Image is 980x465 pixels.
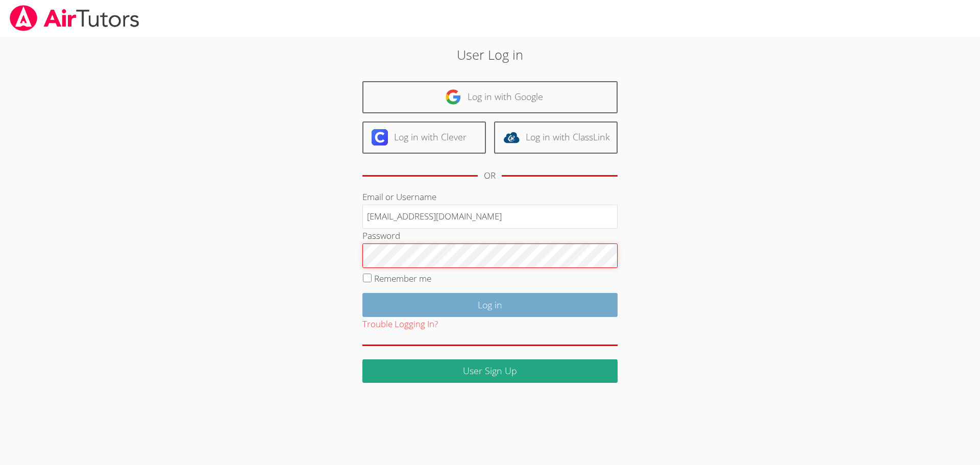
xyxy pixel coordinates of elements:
[484,168,496,183] div: OR
[226,45,755,64] h2: User Log in
[372,129,388,145] img: clever-logo-6eab21bc6e7a338710f1a6ff85c0baf02591cd810cc4098c63d3a4b26e2feb20.svg
[362,230,400,241] label: Password
[445,89,461,105] img: google-logo-50288ca7cdecda66e5e0955fdab243c47b7ad437acaf1139b6f446037453330a.svg
[362,293,618,317] input: Log in
[494,121,618,154] a: Log in with ClassLink
[503,129,520,145] img: classlink-logo-d6bb404cc1216ec64c9a2012d9dc4662098be43eaf13dc465df04b49fa7ab582.svg
[362,359,618,383] a: User Sign Up
[362,121,486,154] a: Log in with Clever
[374,273,431,284] label: Remember me
[362,317,438,332] button: Trouble Logging In?
[362,191,436,203] label: Email or Username
[9,5,140,31] img: airtutors_banner-c4298cdbf04f3fff15de1276eac7730deb9818008684d7c2e4769d2f7ddbe033.png
[362,81,618,113] a: Log in with Google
